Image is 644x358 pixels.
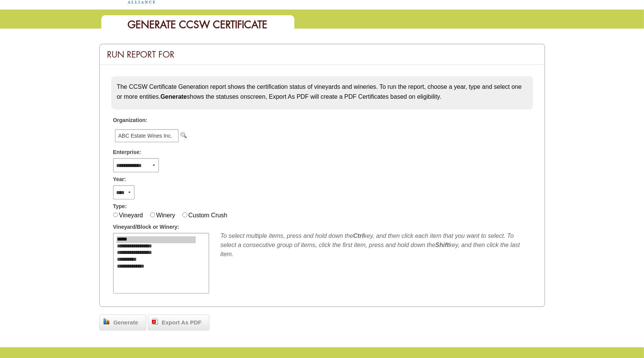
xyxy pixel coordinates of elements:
[113,175,126,183] span: Year:
[128,18,268,31] span: Generate CCSW Certificate
[119,212,143,218] label: Vineyard
[100,44,545,65] div: Run Report For
[104,318,110,324] img: chart_bar.png
[99,315,146,331] a: Generate
[113,116,147,124] span: Organization:
[110,318,142,327] span: Generate
[148,315,209,331] a: Export As PDF
[435,242,449,248] b: Shift
[189,212,227,218] label: Custom Crush
[113,202,127,210] span: Type:
[156,212,175,218] label: Winery
[115,129,179,142] span: ABC Estate Wines Inc.
[353,233,364,239] b: Ctrl
[158,318,205,327] span: Export As PDF
[113,223,179,231] span: Vineyard/Block or Winery:
[221,231,531,259] div: To select multiple items, press and hold down the key, and then click each item that you want to ...
[160,93,187,100] strong: Generate
[113,148,141,156] span: Enterprise:
[117,82,527,101] p: The CCSW Certificate Generation report shows the certification status of vineyards and wineries. ...
[152,318,158,324] img: doc_pdf.png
